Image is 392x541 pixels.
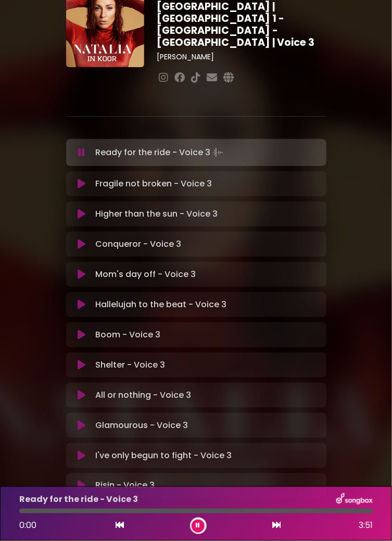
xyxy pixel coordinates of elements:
[95,329,160,341] p: Boom - Voice 3
[19,494,138,506] p: Ready for the ride - Voice 3
[95,268,196,281] p: Mom's day off - Voice 3
[19,520,36,532] span: 0:00
[95,238,181,250] p: Conqueror - Voice 3
[210,145,225,160] img: waveform4.gif
[336,493,373,507] img: songbox-logo-white.png
[95,178,212,190] p: Fragile not broken - Voice 3
[95,389,191,401] p: All or nothing - Voice 3
[359,520,373,532] span: 3:51
[95,298,226,311] p: Hallelujah to the beat - Voice 3
[95,208,218,220] p: Higher than the sun - Voice 3
[157,53,326,61] h3: [PERSON_NAME]
[95,359,165,371] p: Shelter - Voice 3
[95,145,225,160] p: Ready for the ride - Voice 3
[95,419,188,432] p: Glamourous - Voice 3
[95,480,155,492] p: Risin - Voice 3
[95,449,232,462] p: I've only begun to fight - Voice 3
